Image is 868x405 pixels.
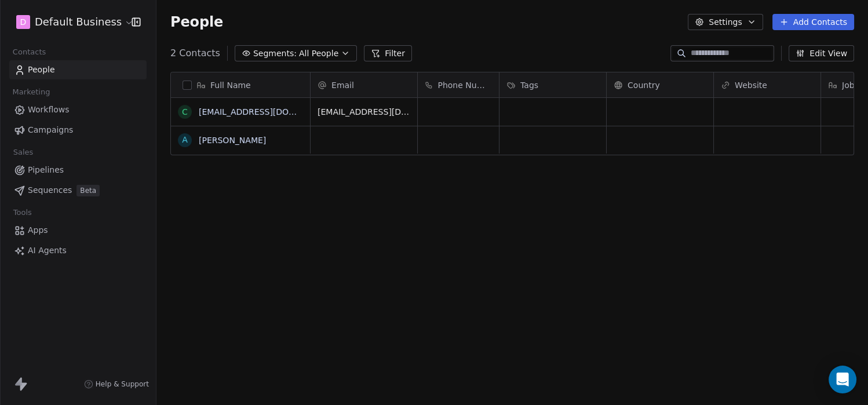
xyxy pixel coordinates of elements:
div: Website [714,72,820,97]
span: Beta [76,185,100,196]
span: All People [299,48,338,60]
a: SequencesBeta [9,181,147,200]
span: Contacts [8,43,51,61]
button: Edit View [789,45,854,61]
span: Segments: [253,48,297,60]
span: Marketing [8,83,55,101]
a: Campaigns [9,121,147,140]
button: Settings [688,14,763,30]
a: People [9,60,147,79]
a: Workflows [9,100,147,119]
button: Filter [364,45,412,61]
span: 2 Contacts [170,46,220,60]
a: [PERSON_NAME] [199,136,266,145]
span: [EMAIL_ADDRESS][DOMAIN_NAME] [318,106,410,118]
div: Country [607,72,713,97]
div: Email [311,72,417,97]
a: AI Agents [9,241,147,260]
span: Sequences [28,184,72,196]
a: Pipelines [9,160,147,180]
span: Help & Support [96,380,149,389]
a: [EMAIL_ADDRESS][DOMAIN_NAME] [199,107,341,116]
a: Apps [9,221,147,240]
span: Phone Number [437,79,492,91]
span: Workflows [28,104,70,116]
div: Full Name [171,72,310,97]
span: Website [735,79,767,91]
span: Sales [8,144,38,161]
span: People [28,64,55,76]
div: c [182,106,188,118]
button: Add Contacts [772,14,854,30]
div: Tags [499,72,606,97]
div: Open Intercom Messenger [829,366,856,393]
a: Help & Support [84,380,149,389]
span: People [170,13,223,31]
span: AI Agents [28,245,67,257]
div: Phone Number [418,72,499,97]
span: Apps [28,224,48,236]
span: Pipelines [28,164,64,176]
span: Default Business [35,14,122,30]
span: Campaigns [28,124,73,136]
button: DDefault Business [14,12,123,32]
span: Email [331,79,354,91]
span: Tags [520,79,538,91]
span: Full Name [210,79,251,91]
span: D [20,16,27,28]
span: Tools [8,204,37,221]
div: grid [171,98,311,401]
div: A [182,134,188,146]
span: Country [628,79,660,91]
